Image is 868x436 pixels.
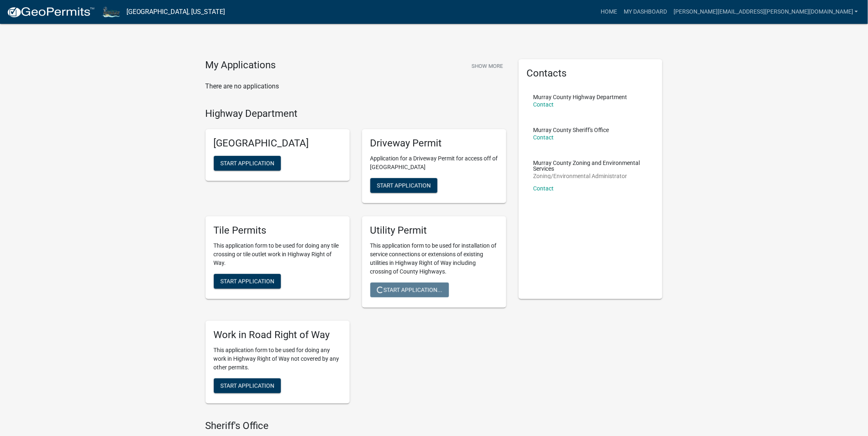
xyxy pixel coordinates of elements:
p: This application form to be used for installation of service connections or extensions of existin... [370,241,498,276]
h5: Work in Road Right of Way [214,329,342,341]
span: Start Application [220,382,274,389]
img: Murray County, Minnesota [101,6,120,17]
button: Start Application... [370,283,449,297]
a: Home [597,4,620,20]
button: Start Application [370,178,438,193]
h5: Contacts [527,67,655,79]
button: Start Application [214,274,281,289]
p: Murray County Highway Department [533,94,627,100]
span: Start Application [220,278,274,284]
span: Start Application... [377,286,442,293]
h5: [GEOGRAPHIC_DATA] [214,137,342,149]
a: Contact [533,101,554,108]
button: Show More [468,59,506,73]
span: Start Application [220,160,274,167]
p: Murray County Sheriff's Office [533,127,609,133]
p: Murray County Zoning and Environmental Services [533,160,648,172]
a: [GEOGRAPHIC_DATA], [US_STATE] [126,5,225,19]
p: Application for a Driveway Permit for access off of [GEOGRAPHIC_DATA] [370,154,498,172]
p: There are no applications [206,81,506,91]
h5: Driveway Permit [370,137,498,149]
button: Start Application [214,156,281,171]
h4: Sheriff's Office [206,420,506,432]
h4: My Applications [206,59,276,72]
button: Start Application [214,378,281,393]
h4: Highway Department [206,108,506,120]
p: Zoning/Environmental Administrator [533,173,648,179]
h5: Utility Permit [370,225,498,237]
a: [PERSON_NAME][EMAIL_ADDRESS][PERSON_NAME][DOMAIN_NAME] [670,4,861,20]
a: Contact [533,134,554,141]
a: Contact [533,185,554,192]
p: This application form to be used for doing any tile crossing or tile outlet work in Highway Right... [214,241,342,267]
h5: Tile Permits [214,225,342,237]
span: Start Application [377,182,431,189]
a: My Dashboard [620,4,670,20]
p: This application form to be used for doing any work in Highway Right of Way not covered by any ot... [214,346,342,372]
